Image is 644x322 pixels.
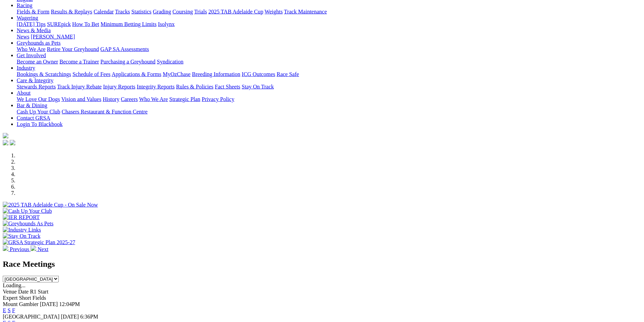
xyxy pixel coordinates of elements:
[3,133,8,139] img: logo-grsa-white.png
[112,71,161,77] a: Applications & Forms
[3,208,52,214] img: Cash Up Your Club
[284,9,327,15] a: Track Maintenance
[17,27,51,33] a: News & Media
[18,289,29,295] span: Date
[202,96,234,102] a: Privacy Policy
[100,46,149,52] a: GAP SA Assessments
[192,71,240,77] a: Breeding Information
[17,96,60,102] a: We Love Our Dogs
[17,52,46,58] a: Get Involved
[17,59,58,65] a: Become an Owner
[31,34,75,40] a: [PERSON_NAME]
[51,9,92,15] a: Results & Replays
[103,84,135,90] a: Injury Reports
[17,40,61,46] a: Greyhounds as Pets
[153,9,171,15] a: Grading
[17,9,641,15] div: Racing
[94,9,114,15] a: Calendar
[3,214,40,221] img: IER REPORT
[30,289,48,295] span: R1 Start
[12,307,15,313] a: F
[31,246,48,252] a: Next
[3,202,98,208] img: 2025 TAB Adelaide Cup - On Sale Now
[121,96,138,102] a: Careers
[17,96,641,102] div: About
[62,109,147,115] a: Chasers Restaurant & Function Centre
[3,233,40,239] img: Stay On Track
[215,84,240,90] a: Fact Sheets
[3,307,6,313] a: E
[103,96,119,102] a: History
[137,84,175,90] a: Integrity Reports
[61,314,79,320] span: [DATE]
[17,59,641,65] div: Get Involved
[38,246,48,252] span: Next
[163,71,191,77] a: MyOzChase
[3,282,25,288] span: Loading...
[17,77,54,83] a: Care & Integrity
[242,71,275,77] a: ICG Outcomes
[139,96,168,102] a: Who We Are
[17,121,63,127] a: Login To Blackbook
[276,71,299,77] a: Race Safe
[40,301,58,307] span: [DATE]
[3,314,59,320] span: [GEOGRAPHIC_DATA]
[59,301,80,307] span: 12:04PM
[115,9,130,15] a: Tracks
[3,239,75,246] img: GRSA Strategic Plan 2025-27
[17,2,32,8] a: Racing
[47,21,71,27] a: SUREpick
[176,84,214,90] a: Rules & Policies
[17,21,641,27] div: Wagering
[3,221,54,227] img: Greyhounds As Pets
[100,59,155,65] a: Purchasing a Greyhound
[17,34,29,40] a: News
[17,102,47,108] a: Bar & Dining
[3,246,31,252] a: Previous
[19,295,31,301] span: Short
[3,295,18,301] span: Expert
[17,90,31,96] a: About
[100,21,156,27] a: Minimum Betting Limits
[208,9,263,15] a: 2025 TAB Adelaide Cup
[265,9,283,15] a: Weights
[3,289,17,295] span: Venue
[17,46,641,52] div: Greyhounds as Pets
[17,115,50,121] a: Contact GRSA
[17,21,46,27] a: [DATE] Tips
[72,21,99,27] a: How To Bet
[17,15,38,21] a: Wagering
[17,71,71,77] a: Bookings & Scratchings
[72,71,110,77] a: Schedule of Fees
[3,246,8,251] img: chevron-left-pager-white.svg
[17,84,56,90] a: Stewards Reports
[17,9,49,15] a: Fields & Form
[131,9,152,15] a: Statistics
[3,227,41,233] img: Industry Links
[17,84,641,90] div: Care & Integrity
[10,246,29,252] span: Previous
[47,46,99,52] a: Retire Your Greyhound
[17,71,641,77] div: Industry
[17,46,46,52] a: Who We Are
[3,140,8,146] img: facebook.svg
[10,140,15,146] img: twitter.svg
[57,84,102,90] a: Track Injury Rebate
[17,65,35,71] a: Industry
[169,96,200,102] a: Strategic Plan
[194,9,207,15] a: Trials
[31,246,36,251] img: chevron-right-pager-white.svg
[3,259,641,269] h2: Race Meetings
[157,59,183,65] a: Syndication
[59,59,99,65] a: Become a Trainer
[17,109,641,115] div: Bar & Dining
[17,34,641,40] div: News & Media
[80,314,98,320] span: 6:36PM
[158,21,175,27] a: Isolynx
[61,96,101,102] a: Vision and Values
[17,109,60,115] a: Cash Up Your Club
[32,295,46,301] span: Fields
[3,301,39,307] span: Mount Gambier
[242,84,274,90] a: Stay On Track
[8,307,11,313] a: S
